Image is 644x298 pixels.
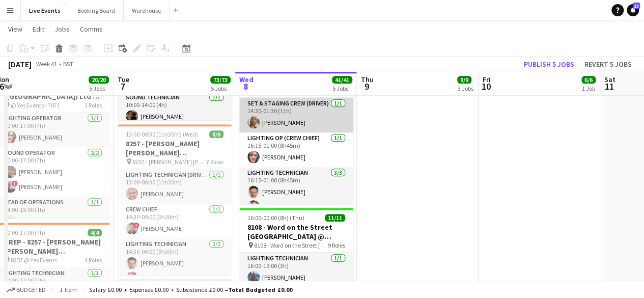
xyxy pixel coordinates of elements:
[206,158,223,166] span: 7 Roles
[210,76,231,84] span: 73/73
[89,286,292,293] div: Salary £0.00 + Expenses £0.00 + Subsistence £0.00 =
[50,22,74,36] a: Jobs
[239,75,254,84] span: Wed
[481,80,491,92] span: 10
[118,169,232,204] app-card-role: Lighting Technician (Driver)1/113:00-00:30 (11h30m)[PERSON_NAME]
[458,85,473,92] div: 3 Jobs
[580,58,636,71] button: Revert 5 jobs
[16,286,46,293] span: Budgeted
[457,76,471,84] span: 9/9
[581,76,596,84] span: 6/6
[8,24,22,34] span: View
[133,222,139,228] span: !
[359,80,374,92] span: 9
[238,80,254,92] span: 8
[239,132,353,167] app-card-role: Lighting Op (Crew Chief)1/116:15-01:00 (8h45m)[PERSON_NAME]
[12,180,18,186] span: !
[89,76,109,84] span: 20/20
[211,85,230,92] div: 5 Jobs
[124,1,170,20] button: Warehouse
[209,130,223,138] span: 8/8
[603,80,615,92] span: 11
[361,75,374,84] span: Thu
[239,53,353,204] app-job-card: 14:30-01:30 (11h) (Thu)12/128286 - Polar Black Events @ Frameless 8286 - Polar Black Events10 Rol...
[633,3,640,9] span: 13
[239,167,353,231] app-card-role: Lighting Technician3/316:15-01:00 (8h45m)[PERSON_NAME][PERSON_NAME]
[54,24,70,34] span: Jobs
[11,101,60,109] span: @ Yes Events - 7871
[239,253,353,287] app-card-role: Lighting Technician1/116:00-19:00 (3h)[PERSON_NAME]
[483,75,491,84] span: Fri
[118,75,129,84] span: Tue
[8,59,32,69] div: [DATE]
[11,256,57,264] span: 8257 @ Yes Events
[247,214,304,222] span: 16:00-00:00 (8h) (Thu)
[520,58,578,71] button: Publish 5 jobs
[80,24,103,34] span: Comms
[21,1,69,20] button: Live Events
[4,22,26,36] a: View
[239,98,353,132] app-card-role: Set & Staging Crew (Driver)1/114:30-01:30 (11h)[PERSON_NAME]
[126,130,198,138] span: 13:00-00:30 (11h30m) (Wed)
[332,76,352,84] span: 41/41
[118,92,232,126] app-card-role: Sound Technician1/110:00-14:00 (4h)[PERSON_NAME]
[118,204,232,238] app-card-role: Crew Chief1/114:30-00:00 (9h30m)![PERSON_NAME]
[5,284,47,295] button: Budgeted
[325,214,345,222] span: 11/11
[582,85,595,92] div: 1 Job
[34,60,59,68] span: Week 41
[29,22,48,36] a: Edit
[88,229,102,236] span: 4/4
[118,279,232,287] div: Updated
[328,241,345,249] span: 9 Roles
[76,22,107,36] a: Comms
[228,286,292,293] span: Total Budgeted £0.00
[56,286,80,293] span: 1 item
[132,158,206,166] span: 8257 - [PERSON_NAME] [PERSON_NAME] International @ [GEOGRAPHIC_DATA]
[116,80,129,92] span: 7
[604,75,615,84] span: Sat
[118,139,232,157] h3: 8257 - [PERSON_NAME] [PERSON_NAME] International @ [GEOGRAPHIC_DATA]
[33,24,44,34] span: Edit
[118,124,232,275] app-job-card: 13:00-00:30 (11h30m) (Wed)8/88257 - [PERSON_NAME] [PERSON_NAME] International @ [GEOGRAPHIC_DATA]...
[69,1,124,20] button: Booking Board
[118,238,232,288] app-card-role: Lighting Technician2/214:30-00:00 (9h30m)[PERSON_NAME][PERSON_NAME]
[85,256,102,264] span: 4 Roles
[627,4,639,16] a: 13
[89,85,108,92] div: 5 Jobs
[239,223,353,241] h3: 8108 - Word on the Street [GEOGRAPHIC_DATA] @ Banqueting House
[63,60,73,68] div: BST
[85,101,102,109] span: 3 Roles
[254,241,328,249] span: 8108 - Word on the Street [GEOGRAPHIC_DATA] @ Banqueting House
[332,85,352,92] div: 5 Jobs
[4,229,45,236] span: 10:00-17:00 (7h)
